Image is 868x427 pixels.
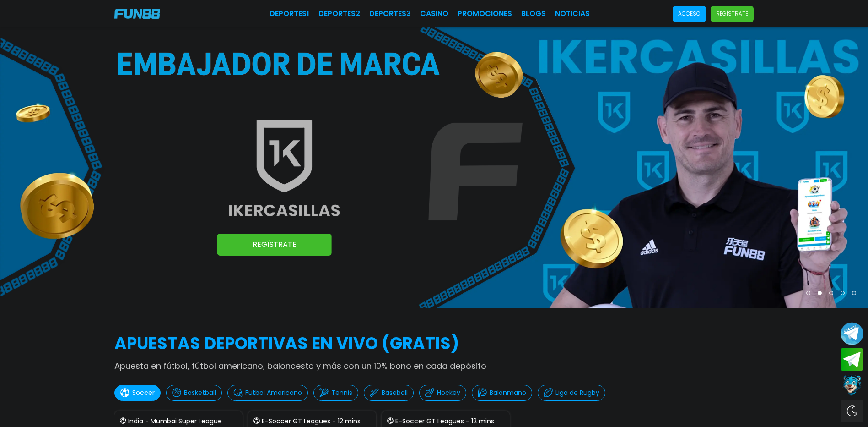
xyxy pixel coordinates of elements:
p: Hockey [437,388,460,398]
p: India - Mumbai Super League [128,416,222,426]
p: Apuesta en fútbol, fútbol americano, baloncesto y más con un 10% bono en cada depósito [114,360,754,372]
div: Switch theme [841,400,863,422]
button: Contact customer service [841,373,863,397]
a: Promociones [458,8,512,19]
button: Join telegram [841,348,863,372]
a: BLOGS [521,8,546,19]
button: Balonmano [472,385,532,401]
img: Company Logo [114,9,160,19]
button: Basketball [166,385,222,401]
p: Regístrate [716,10,748,18]
p: E-Soccer GT Leagues - 12 mins [395,416,494,426]
a: Deportes2 [318,8,360,19]
a: Deportes1 [270,8,309,19]
p: Liga de Rugby [555,388,599,398]
p: Tennis [331,388,352,398]
a: Regístrate [217,234,332,256]
button: Futbol Americano [227,385,308,401]
button: Join telegram channel [841,322,863,345]
h2: APUESTAS DEPORTIVAS EN VIVO (gratis) [114,331,754,356]
p: Futbol Americano [245,388,302,398]
p: Acceso [678,10,701,18]
button: Hockey [419,385,466,401]
a: NOTICIAS [555,8,590,19]
a: CASINO [420,8,448,19]
p: Basketball [184,388,216,398]
p: Balonmano [490,388,526,398]
button: Soccer [114,385,161,401]
p: Soccer [132,388,155,398]
button: Tennis [313,385,358,401]
a: Deportes3 [369,8,411,19]
button: Liga de Rugby [538,385,605,401]
button: Baseball [364,385,414,401]
p: E-Soccer GT Leagues - 12 mins [262,416,361,426]
p: Baseball [382,388,408,398]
